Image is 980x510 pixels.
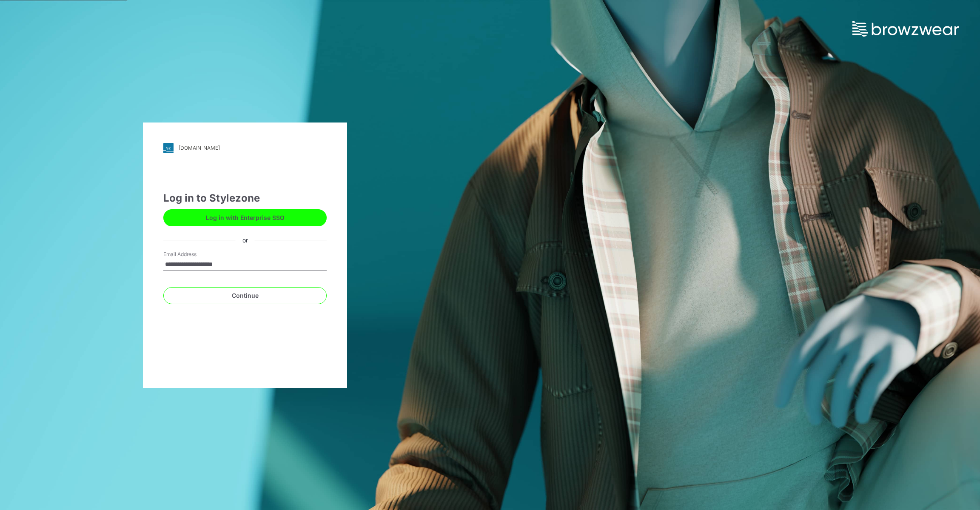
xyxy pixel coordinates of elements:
[163,191,327,206] div: Log in to Stylezone
[179,145,220,151] div: [DOMAIN_NAME]
[852,21,959,37] img: browzwear-logo.e42bd6dac1945053ebaf764b6aa21510.svg
[163,143,327,153] a: [DOMAIN_NAME]
[163,287,327,304] button: Continue
[163,143,174,153] img: stylezone-logo.562084cfcfab977791bfbf7441f1a819.svg
[163,251,223,258] label: Email Address
[236,236,255,245] div: or
[163,209,327,226] button: Log in with Enterprise SSO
